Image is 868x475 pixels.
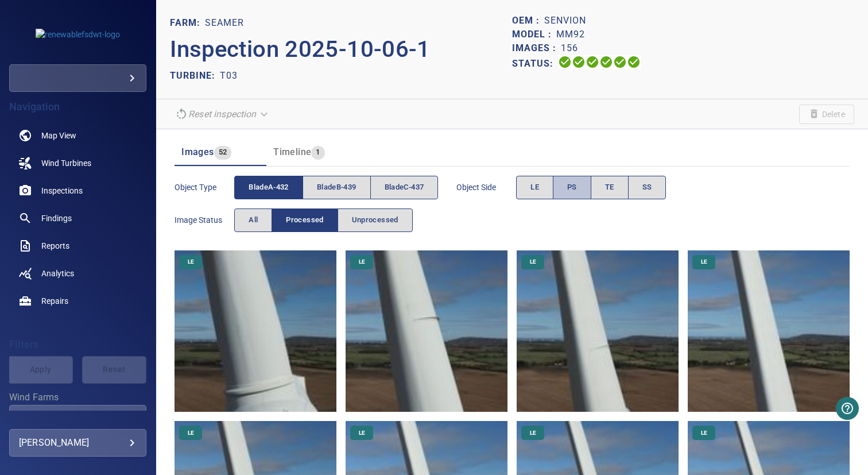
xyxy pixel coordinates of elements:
[234,208,272,232] button: All
[544,14,586,28] p: Senvion
[586,55,599,69] svg: Selecting 100%
[41,268,74,279] span: Analytics
[642,181,652,194] span: SS
[9,64,146,92] div: renewablefsdwt
[556,28,585,41] p: MM92
[799,105,854,124] span: Unable to delete the inspection due to its current status
[694,429,714,437] span: LE
[456,181,516,193] span: Object Side
[214,146,232,159] span: 52
[613,55,627,69] svg: Matching 100%
[9,339,146,350] h4: Filters
[170,16,205,30] p: FARM:
[234,176,438,199] div: objectType
[523,429,543,437] span: LE
[41,240,69,252] span: Reports
[286,214,323,227] span: Processed
[41,295,68,307] span: Repairs
[352,429,372,437] span: LE
[530,181,539,194] span: LE
[9,177,146,204] a: inspections noActive
[523,258,543,266] span: LE
[553,176,591,199] button: PS
[512,14,544,28] p: OEM :
[567,181,577,194] span: PS
[9,393,146,402] label: Wind Farms
[170,104,274,124] div: Unable to reset the inspection due to its current status
[561,41,578,55] p: 156
[170,104,274,124] div: Reset inspection
[512,41,561,55] p: Images :
[512,55,558,72] p: Status:
[352,258,372,266] span: LE
[385,181,424,194] span: bladeC-437
[338,208,413,232] button: Unprocessed
[41,213,72,224] span: Findings
[41,157,91,169] span: Wind Turbines
[9,405,146,432] div: Wind Farms
[512,28,556,41] p: Model :
[516,176,666,199] div: objectSide
[234,176,303,199] button: bladeA-432
[249,214,258,227] span: All
[9,260,146,287] a: analytics noActive
[317,181,356,194] span: bladeB-439
[9,149,146,177] a: windturbines noActive
[249,181,289,194] span: bladeA-432
[572,55,586,69] svg: Data Formatted 100%
[205,16,244,30] p: Seamer
[9,287,146,315] a: repairs noActive
[272,208,338,232] button: Processed
[170,32,512,67] p: Inspection 2025-10-06-1
[9,101,146,113] h4: Navigation
[181,258,201,266] span: LE
[591,176,629,199] button: TE
[599,55,613,69] svg: ML Processing 100%
[628,176,666,199] button: SS
[370,176,439,199] button: bladeC-437
[516,176,553,199] button: LE
[694,258,714,266] span: LE
[303,176,371,199] button: bladeB-439
[234,208,413,232] div: imageStatus
[558,55,572,69] svg: Uploading 100%
[311,146,324,159] span: 1
[41,185,83,196] span: Inspections
[605,181,614,194] span: TE
[181,146,214,157] span: Images
[19,434,137,452] div: [PERSON_NAME]
[170,69,220,83] p: TURBINE:
[9,122,146,149] a: map noActive
[175,181,234,193] span: Object type
[36,29,120,40] img: renewablefsdwt-logo
[188,109,256,119] em: Reset inspection
[220,69,238,83] p: T03
[352,214,398,227] span: Unprocessed
[9,232,146,260] a: reports noActive
[627,55,641,69] svg: Classification 100%
[175,214,234,226] span: Image Status
[181,429,201,437] span: LE
[9,204,146,232] a: findings noActive
[273,146,311,157] span: Timeline
[41,130,76,141] span: Map View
